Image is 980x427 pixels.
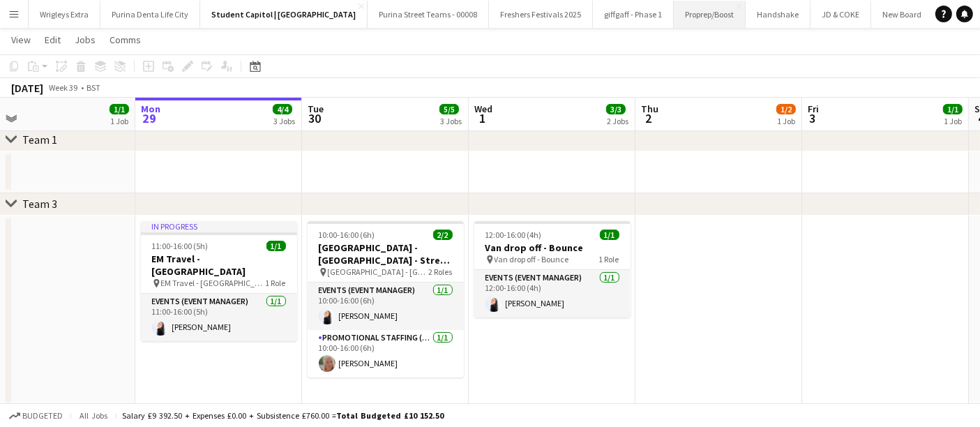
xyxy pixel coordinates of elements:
span: 1 [472,110,492,126]
a: Jobs [69,31,101,49]
div: Salary £9 392.50 + Expenses £0.00 + Subsistence £760.00 = [122,410,444,421]
button: Wrigleys Extra [29,1,100,28]
span: 4/4 [273,104,292,114]
span: 1/1 [110,104,129,114]
h3: [GEOGRAPHIC_DATA] - [GEOGRAPHIC_DATA] - Street Team [308,241,464,267]
span: 29 [139,110,160,126]
span: Jobs [75,33,96,46]
span: 5/5 [439,104,459,114]
app-job-card: In progress11:00-16:00 (5h)1/1EM Travel - [GEOGRAPHIC_DATA] EM Travel - [GEOGRAPHIC_DATA]1 RoleEv... [141,221,297,341]
div: 1 Job [944,116,962,126]
div: 3 Jobs [440,116,462,126]
div: [DATE] [11,81,43,95]
span: Week 39 [46,82,81,93]
span: All jobs [77,410,110,421]
span: Budgeted [22,411,63,421]
span: 11:00-16:00 (5h) [152,241,209,251]
button: Student Capitol | [GEOGRAPHIC_DATA] [200,1,368,28]
h3: EM Travel - [GEOGRAPHIC_DATA] [141,253,297,278]
div: 2 Jobs [607,116,628,126]
button: giffgaff - Phase 1 [593,1,674,28]
button: Budgeted [7,408,65,424]
span: Van drop off - Bounce [495,254,569,264]
span: 1 Role [599,254,619,264]
button: Proprep/Boost [674,1,746,28]
span: Total Budgeted £10 152.50 [336,410,444,421]
div: BST [86,82,100,93]
span: 1/2 [776,104,796,114]
app-card-role: Events (Event Manager)1/111:00-16:00 (5h)[PERSON_NAME] [141,294,297,341]
span: 30 [306,110,324,126]
h3: Van drop off - Bounce [474,241,631,254]
div: 3 Jobs [273,116,295,126]
span: EM Travel - [GEOGRAPHIC_DATA] [161,278,266,288]
div: Team 3 [22,197,57,211]
a: Comms [104,31,146,49]
button: Purina Denta Life City [100,1,200,28]
span: [GEOGRAPHIC_DATA] - [GEOGRAPHIC_DATA] - Street Team [328,267,429,277]
span: 2 [639,110,658,126]
button: Purina Street Teams - 00008 [368,1,489,28]
span: Comms [110,33,141,46]
app-card-role: Events (Event Manager)1/112:00-16:00 (4h)[PERSON_NAME] [474,270,631,317]
span: Fri [808,103,819,115]
button: JD & COKE [811,1,871,28]
div: 1 Job [110,116,128,126]
app-card-role: Promotional Staffing (Brand Ambassadors)1/110:00-16:00 (6h)[PERSON_NAME] [308,330,464,377]
span: 2 Roles [429,267,453,277]
div: In progress [141,221,297,232]
span: 1/1 [600,230,619,240]
span: View [11,33,31,46]
div: Team 1 [22,133,57,147]
button: Freshers Festivals 2025 [489,1,593,28]
app-card-role: Events (Event Manager)1/110:00-16:00 (6h)[PERSON_NAME] [308,283,464,330]
a: Edit [39,31,66,49]
button: Handshake [746,1,811,28]
app-job-card: 10:00-16:00 (6h)2/2[GEOGRAPHIC_DATA] - [GEOGRAPHIC_DATA] - Street Team [GEOGRAPHIC_DATA] - [GEOGR... [308,221,464,377]
span: 1 Role [266,278,286,288]
app-job-card: 12:00-16:00 (4h)1/1Van drop off - Bounce Van drop off - Bounce1 RoleEvents (Event Manager)1/112:0... [474,221,631,317]
span: Wed [474,103,492,115]
span: 1/1 [266,241,286,251]
div: 1 Job [777,116,795,126]
span: 10:00-16:00 (6h) [319,230,375,240]
span: Edit [45,33,61,46]
span: Tue [308,103,324,115]
span: 2/2 [433,230,453,240]
span: Thu [641,103,658,115]
span: 3/3 [606,104,626,114]
span: 12:00-16:00 (4h) [485,230,542,240]
span: 3 [806,110,819,126]
button: New Board [871,1,933,28]
span: 1/1 [943,104,963,114]
span: Mon [141,103,160,115]
a: View [6,31,36,49]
